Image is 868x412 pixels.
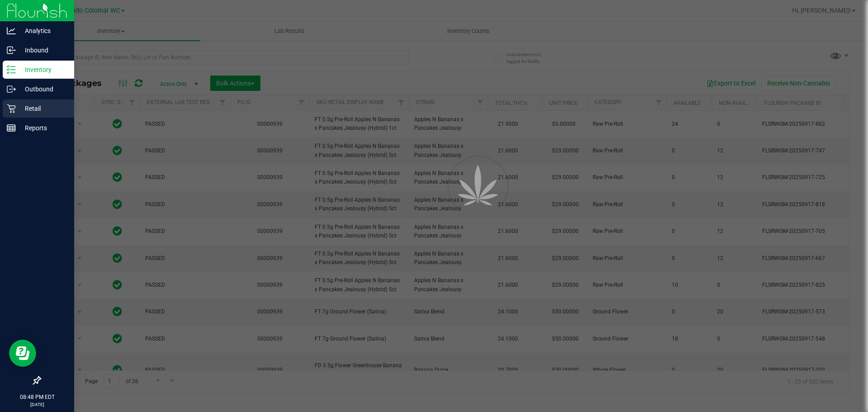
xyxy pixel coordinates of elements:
[4,393,70,401] p: 08:48 PM EDT
[7,85,16,94] inline-svg: Outbound
[7,26,16,35] inline-svg: Analytics
[16,84,70,95] p: Outbound
[4,401,70,408] p: [DATE]
[16,45,70,56] p: Inbound
[16,123,70,133] p: Reports
[9,340,36,367] iframe: Resource center
[16,103,70,114] p: Retail
[7,123,16,133] inline-svg: Reports
[7,65,16,74] inline-svg: Inventory
[16,64,70,75] p: Inventory
[7,104,16,113] inline-svg: Retail
[7,46,16,55] inline-svg: Inbound
[16,25,70,36] p: Analytics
